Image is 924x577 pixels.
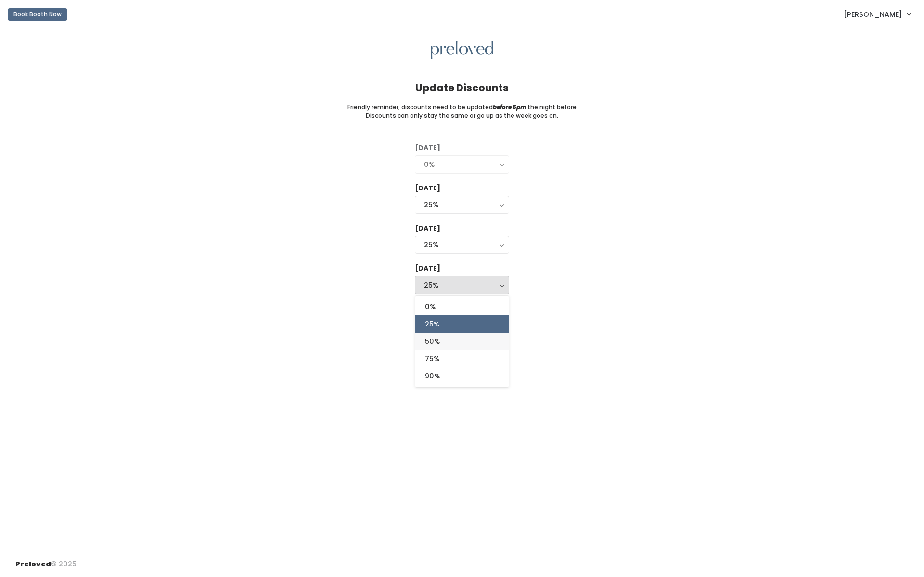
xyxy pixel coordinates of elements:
[425,301,436,312] span: 0%
[424,280,500,290] div: 25%
[366,112,558,120] small: Discounts can only stay the same or go up as the week goes on.
[415,276,509,294] button: 25%
[415,82,509,93] h4: Update Discounts
[425,353,439,364] span: 75%
[8,4,67,25] a: Book Booth Now
[347,103,577,112] small: Friendly reminder, discounts need to be updated the night before
[844,9,902,20] span: [PERSON_NAME]
[415,183,440,193] label: [DATE]
[15,559,51,569] span: Preloved
[424,239,500,250] div: 25%
[425,319,439,329] span: 25%
[424,159,500,170] div: 0%
[424,200,500,210] div: 25%
[15,552,77,569] div: © 2025
[415,263,440,274] label: [DATE]
[415,155,509,174] button: 0%
[415,236,509,254] button: 25%
[415,143,440,153] label: [DATE]
[415,196,509,214] button: 25%
[431,41,493,60] img: preloved logo
[415,224,440,234] label: [DATE]
[8,8,67,21] button: Book Booth Now
[425,336,440,347] span: 50%
[425,371,440,381] span: 90%
[834,4,920,25] a: [PERSON_NAME]
[493,103,526,111] i: before 6pm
